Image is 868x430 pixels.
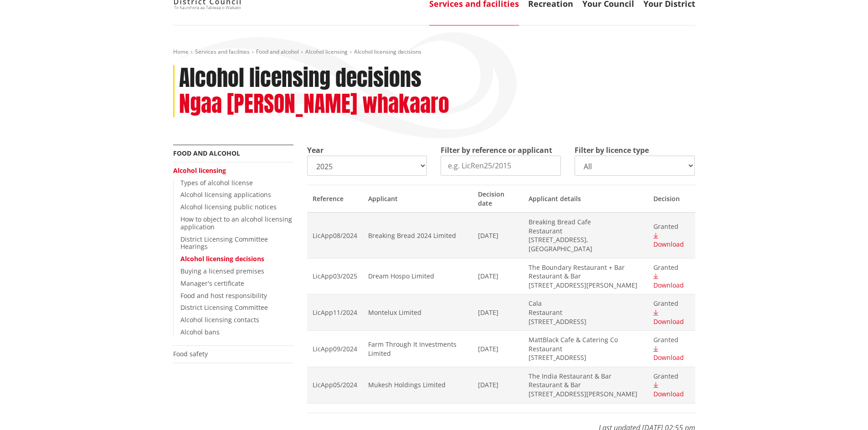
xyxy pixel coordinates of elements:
[307,331,363,367] td: LicApp09/2024
[307,367,363,403] td: LicApp05/2024
[441,145,552,156] label: Filter by reference or applicant
[307,212,363,258] td: LicApp08/2024
[307,145,324,156] label: Year
[653,272,684,289] a: Download
[195,48,250,56] a: Services and facilities
[653,353,684,362] span: Download
[473,367,523,403] td: [DATE]
[363,212,473,258] td: Breaking Bread 2024 Limited
[653,299,689,308] span: Granted
[653,281,684,289] span: Download
[529,344,642,354] span: Restaurant
[473,185,523,212] th: Decision date
[653,344,684,362] a: Download
[653,231,684,249] a: Download
[529,380,642,390] span: Restaurant & Bar
[307,185,363,212] th: Reference
[180,215,292,231] a: How to object to an alcohol licensing application
[363,331,473,367] td: Farm Through It Investments Limited
[180,267,264,275] a: Buying a licensed premises
[307,294,363,331] td: LicApp11/2024
[529,235,642,253] span: [STREET_ADDRESS], [GEOGRAPHIC_DATA]
[180,178,253,187] a: Types of alcohol license
[529,308,642,317] span: Restaurant
[180,190,271,199] a: Alcohol licensing applications
[473,258,523,294] td: [DATE]
[653,308,684,326] a: Download
[473,331,523,367] td: [DATE]
[173,48,695,56] nav: breadcrumb
[256,48,299,56] a: Food and alcohol
[180,315,259,324] a: Alcohol licensing contacts
[305,48,348,56] a: Alcohol licensing
[653,390,684,398] span: Download
[529,299,642,308] span: Cala
[363,258,473,294] td: Dream Hospo Limited
[173,349,208,358] a: Food safety
[473,212,523,258] td: [DATE]
[179,91,449,117] h2: Ngaa [PERSON_NAME] whakaaro
[653,335,689,344] span: Granted
[173,149,240,157] a: Food and alcohol
[529,335,642,344] span: MattBlack Cafe & Catering Co
[180,303,268,312] a: District Licensing Committee
[441,156,561,176] input: e.g. LicRen25/2015
[575,145,649,156] label: Filter by licence type
[653,317,684,326] span: Download
[363,294,473,331] td: Montelux Limited
[173,48,189,56] a: Home
[180,291,267,300] a: Food and host responsibility
[529,317,642,326] span: [STREET_ADDRESS]
[529,353,642,362] span: [STREET_ADDRESS]
[529,218,642,227] span: Breaking Bread Cafe
[180,235,268,251] a: District Licensing Committee Hearings
[173,166,226,175] a: Alcohol licensing
[363,367,473,403] td: Mukesh Holdings Limited
[653,263,689,272] span: Granted
[180,254,264,263] a: Alcohol licensing decisions
[179,65,421,91] h1: Alcohol licensing decisions
[523,185,648,212] th: Applicant details
[307,258,363,294] td: LicApp03/2025
[826,392,859,425] iframe: Messenger Launcher
[180,279,244,288] a: Manager's certificate
[363,185,473,212] th: Applicant
[653,222,689,231] span: Granted
[653,372,689,381] span: Granted
[529,272,642,281] span: Restaurant & Bar
[529,372,642,381] span: The India Restaurant & Bar
[529,281,642,290] span: [STREET_ADDRESS][PERSON_NAME]
[354,48,421,56] span: Alcohol licensing decisions
[653,240,684,248] span: Download
[653,380,684,398] a: Download
[180,328,220,336] a: Alcohol bans
[473,294,523,331] td: [DATE]
[529,227,642,236] span: Restaurant
[529,390,642,399] span: [STREET_ADDRESS][PERSON_NAME]
[529,263,642,272] span: The Boundary Restaurant + Bar
[648,185,695,212] th: Decision
[180,202,277,211] a: Alcohol licensing public notices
